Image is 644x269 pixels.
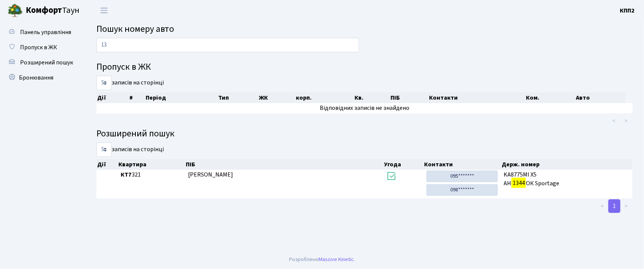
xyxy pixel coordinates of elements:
[576,92,625,103] th: Авто
[145,92,217,103] th: Період
[428,92,526,103] th: Контакти
[20,28,71,36] span: Панель управління
[8,3,23,18] img: logo.png
[96,22,174,36] span: Пошук номеру авто
[96,142,112,157] select: записів на сторінці
[20,43,57,52] span: Пропуск в ЖК
[390,92,428,103] th: ПІБ
[525,92,575,103] th: Ком.
[96,62,633,73] h4: Пропуск в ЖК
[20,58,73,67] span: Розширений пошук
[4,55,79,70] a: Розширений пошук
[129,92,145,103] th: #
[96,76,112,90] select: записів на сторінці
[608,199,621,213] a: 1
[121,170,132,179] b: КТ7
[218,92,258,103] th: Тип
[26,4,79,17] span: Таун
[96,103,633,113] td: Відповідних записів не знайдено
[4,70,79,85] a: Бронювання
[354,92,390,103] th: Кв.
[96,128,633,139] h4: Розширений пошук
[96,142,164,157] label: записів на сторінці
[258,92,295,103] th: ЖК
[96,92,129,103] th: Дії
[26,4,62,16] b: Комфорт
[620,6,635,15] b: КПП2
[4,25,79,40] a: Панель управління
[289,255,355,264] div: Розроблено .
[96,76,164,90] label: записів на сторінці
[504,170,630,188] span: KA8775MI X5 АН ОК Sportage
[295,92,354,103] th: корп.
[95,4,114,17] button: Переключити навігацію
[185,159,384,170] th: ПІБ
[319,255,354,263] a: Massive Kinetic
[96,38,359,52] input: Пошук
[512,178,526,188] mark: 1344
[424,159,501,170] th: Контакти
[118,159,185,170] th: Квартира
[384,159,424,170] th: Угода
[121,170,182,179] span: 321
[19,74,53,82] span: Бронювання
[188,170,233,179] span: [PERSON_NAME]
[620,6,635,15] a: КПП2
[501,159,633,170] th: Держ. номер
[4,40,79,55] a: Пропуск в ЖК
[96,159,118,170] th: Дії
